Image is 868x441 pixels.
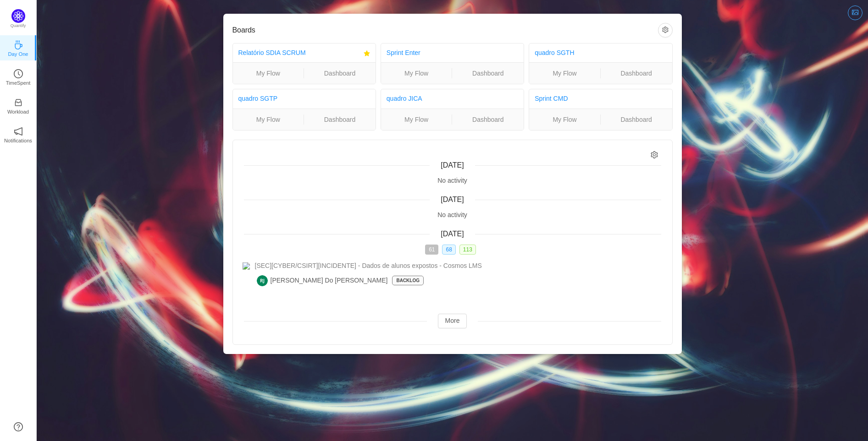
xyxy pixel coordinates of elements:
[601,114,672,125] a: Dashboard
[6,79,31,87] p: TimeSpent
[14,40,23,49] i: icon: coffee
[14,127,23,136] i: icon: notification
[381,114,452,125] a: My Flow
[535,49,574,56] a: quadro SGTH
[393,276,423,285] p: Backlog
[238,49,306,56] a: Relatório SDIA SCRUM
[387,95,422,102] a: quadro JICA
[441,161,464,169] span: [DATE]
[11,9,25,23] img: Quantify
[14,72,23,81] a: icon: clock-circleTimeSpent
[441,196,464,203] span: [DATE]
[848,5,862,20] button: icon: picture
[14,43,23,52] a: icon: coffeeDay One
[7,108,29,116] p: Workload
[232,26,658,35] h3: Boards
[452,68,524,78] a: Dashboard
[14,101,23,110] a: icon: inboxWorkload
[438,314,467,328] button: More
[442,245,455,255] span: 68
[459,245,476,255] span: 113
[658,23,673,38] button: icon: setting
[233,68,304,78] a: My Flow
[244,176,661,185] div: No activity
[364,50,370,57] i: icon: star
[4,136,32,145] p: Notifications
[387,49,420,56] a: Sprint Enter
[14,98,23,107] i: icon: inbox
[425,245,438,255] span: 61
[535,95,568,102] a: Sprint CMD
[529,68,600,78] a: My Flow
[14,130,23,139] a: icon: notificationNotifications
[238,95,278,102] a: quadro SGTP
[233,114,304,125] a: My Flow
[651,151,658,159] i: icon: setting
[244,210,661,220] div: No activity
[255,261,482,271] span: [SEC][CYBER/CSIRT][INCIDENTE] - Dados de alunos expostos - Cosmos LMS
[441,230,464,238] span: [DATE]
[8,50,28,58] p: Day One
[11,23,26,29] p: Quantify
[381,68,452,78] a: My Flow
[257,275,388,286] span: [PERSON_NAME] Do [PERSON_NAME]
[304,114,376,125] a: Dashboard
[14,422,23,431] a: icon: question-circle
[257,275,268,286] img: RD
[452,114,524,125] a: Dashboard
[255,261,661,271] a: [SEC][CYBER/CSIRT][INCIDENTE] - Dados de alunos expostos - Cosmos LMS
[529,114,600,125] a: My Flow
[601,68,672,78] a: Dashboard
[14,69,23,78] i: icon: clock-circle
[304,68,376,78] a: Dashboard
